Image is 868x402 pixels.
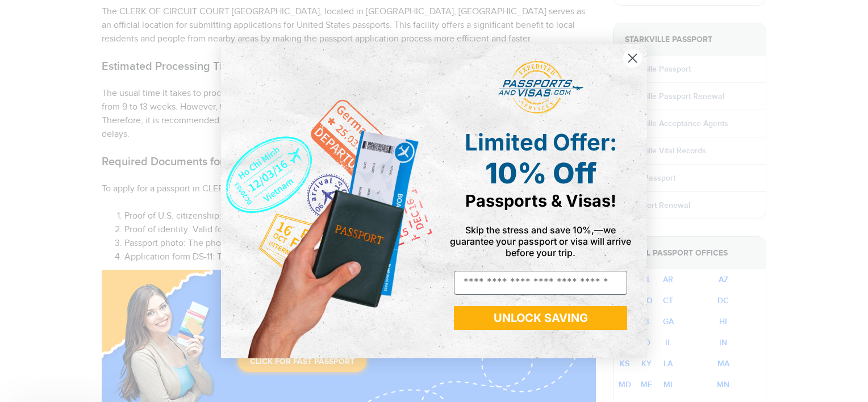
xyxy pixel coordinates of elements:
button: UNLOCK SAVING [454,306,627,330]
span: Skip the stress and save 10%,—we guarantee your passport or visa will arrive before your trip. [450,224,631,258]
span: Limited Offer: [465,128,617,156]
button: Close dialog [623,48,642,68]
span: Passports & Visas! [465,191,616,211]
img: de9cda0d-0715-46ca-9a25-073762a91ba7.png [221,44,434,358]
span: 10% Off [485,156,596,190]
img: passports and visas [498,61,583,114]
